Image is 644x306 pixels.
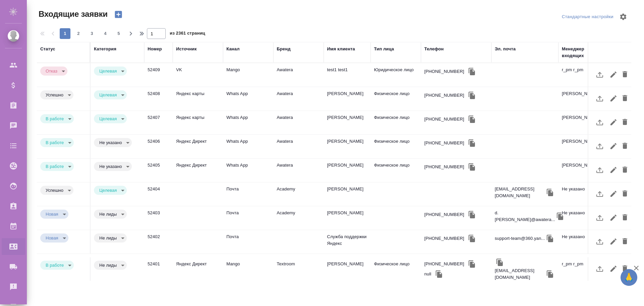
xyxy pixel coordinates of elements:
button: Редактировать [608,67,619,83]
button: Удалить [619,210,631,226]
td: Awatera [273,87,324,111]
td: Whats App [223,135,273,158]
button: Целевая [97,92,119,98]
button: Целевая [97,68,119,74]
button: 3 [87,28,97,39]
button: Целевая [97,116,119,122]
div: Это спам, фрилансеры, текущие клиенты и т.д. [94,210,141,219]
div: Источник [176,46,197,52]
button: Редактировать [608,210,619,226]
td: Awatera [273,111,324,134]
button: Редактировать [608,261,619,277]
span: 4 [100,30,111,37]
button: Удалить [619,261,631,277]
td: [PERSON_NAME] [558,135,609,158]
td: Служба поддержки Яндекс [324,230,371,254]
td: Яндекс Директ [173,159,223,182]
button: Удалить [619,162,631,178]
td: VK [173,63,223,87]
td: Юридическое лицо [371,63,421,87]
button: 5 [113,28,124,39]
td: Textroom [273,257,324,281]
button: Редактировать [608,186,619,202]
div: Отказ [40,138,74,147]
span: 2 [73,30,84,37]
button: Удалить [619,186,631,202]
div: Отказ [40,261,74,270]
td: Awatera [273,63,324,87]
div: Отказ [40,67,67,76]
button: Загрузить файл [592,114,608,130]
td: Почта [223,206,273,230]
div: Тип лица [374,46,394,52]
div: Отказ [40,233,68,243]
button: В работе [44,140,66,145]
span: Входящие заявки [37,9,108,19]
button: 4 [100,28,111,39]
button: Не указано [97,164,124,169]
button: Скопировать [545,269,555,279]
td: [PERSON_NAME] [324,206,371,230]
td: 52404 [144,182,173,206]
button: В работе [44,262,66,268]
button: Загрузить файл [592,162,608,178]
button: Загрузить файл [592,67,608,83]
button: В работе [44,116,66,122]
button: Целевая [97,187,119,193]
div: [PHONE_NUMBER] [424,140,464,146]
button: Успешно [44,187,65,193]
button: Скопировать [467,233,477,244]
div: Отказ [94,210,127,219]
div: Отказ [40,114,74,123]
button: Скопировать [467,114,477,124]
div: Бренд [277,46,290,52]
p: [EMAIL_ADDRESS][DOMAIN_NAME] [495,267,545,281]
td: Academy [273,182,324,206]
td: 52402 [144,230,173,254]
button: Удалить [619,138,631,154]
td: [PERSON_NAME] [558,159,609,182]
button: Не лиды [97,211,119,217]
td: [PERSON_NAME] [558,111,609,134]
td: Физическое лицо [371,135,421,158]
div: split button [560,12,615,22]
button: Скопировать [467,210,477,220]
td: Яндекс карты [173,111,223,134]
div: Телефон [424,46,444,52]
div: Канал [226,46,239,52]
div: Отказ [40,90,73,99]
td: Физическое лицо [371,159,421,182]
td: Whats App [223,87,273,111]
div: [PHONE_NUMBER] [424,211,464,218]
span: 🙏 [623,270,635,285]
button: Скопировать [434,269,444,279]
td: [PERSON_NAME] [324,111,371,134]
td: r_pm r_pm [558,63,609,87]
td: Whats App [223,111,273,134]
button: Редактировать [608,138,619,154]
button: Удалить [619,67,631,83]
button: Скопировать [467,162,477,172]
div: Отказ [94,186,127,195]
td: 52408 [144,87,173,111]
button: Скопировать [467,138,477,148]
td: Почта [223,230,273,254]
button: Скопировать [545,233,555,244]
button: В работе [44,164,66,169]
td: Не указано [558,206,609,230]
button: Редактировать [608,114,619,130]
div: [PHONE_NUMBER] [424,261,464,267]
td: Физическое лицо [371,257,421,281]
button: Не указано [97,140,124,145]
button: Редактировать [608,233,619,250]
td: [PERSON_NAME] [558,87,609,111]
td: Физическое лицо [371,111,421,134]
td: Awatera [273,159,324,182]
button: Удалить [619,90,631,106]
td: Academy [273,206,324,230]
button: Загрузить файл [592,90,608,106]
td: [PERSON_NAME] [324,87,371,111]
button: Новая [44,235,60,241]
td: Mango [223,257,273,281]
div: Отказ [40,186,73,195]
